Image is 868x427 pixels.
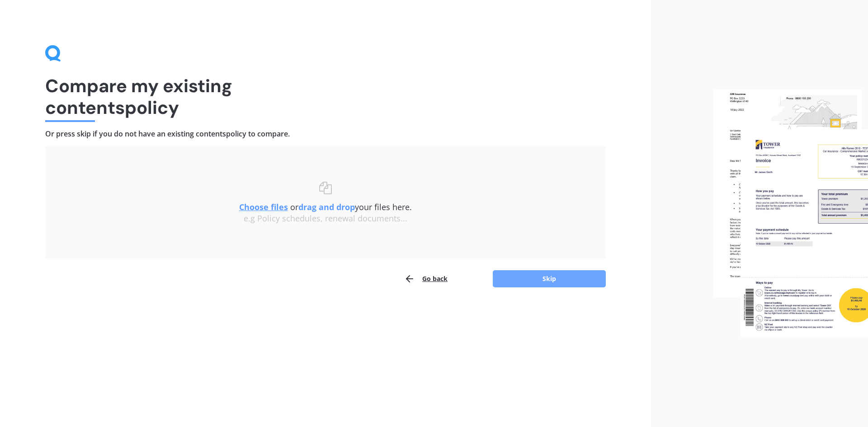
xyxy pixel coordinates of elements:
span: or your files here. [239,202,412,212]
h1: Compare my existing contents policy [45,75,606,118]
div: e.g Policy schedules, renewal documents... [63,214,588,224]
button: Go back [404,270,448,288]
u: Choose files [239,202,288,212]
button: Skip [493,270,606,287]
b: drag and drop [298,202,355,212]
img: files.webp [714,89,868,338]
h4: Or press skip if you do not have an existing contents policy to compare. [45,129,606,139]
